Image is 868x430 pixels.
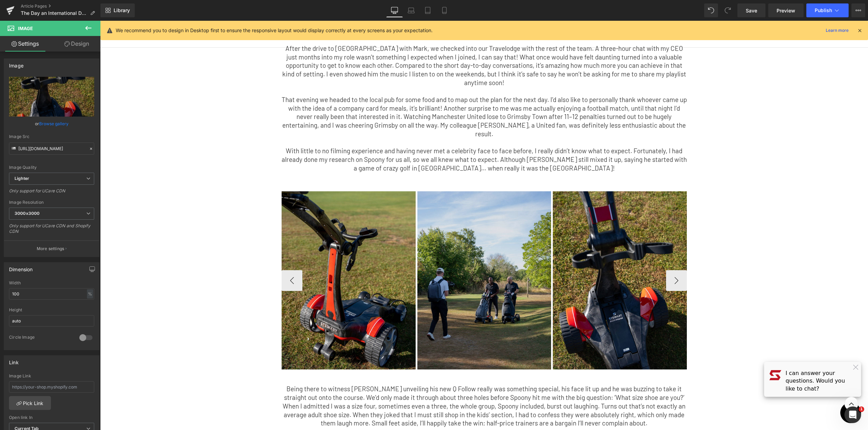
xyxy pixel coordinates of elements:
[768,3,804,17] a: Preview
[704,3,718,17] button: Undo
[114,7,130,13] span: Library
[9,188,94,198] div: Only support for UCare CDN
[39,118,69,130] a: Browse gallery
[721,3,735,17] button: Redo
[9,263,33,272] div: Dimension
[9,315,94,327] input: auto
[9,143,94,155] input: Link
[9,308,94,312] div: Height
[15,176,29,181] b: Lighter
[181,24,587,66] p: After the drive to [GEOGRAPHIC_DATA] with Mark, we checked into our Travelodge with the rest of t...
[9,415,94,420] div: Open link In
[52,36,102,52] a: Design
[9,374,94,378] div: Image Link
[9,381,94,393] input: https://your-shop.myshopify.com
[815,8,832,13] span: Publish
[851,3,865,17] button: More
[116,27,433,34] p: We recommend you to design in Desktop first to ensure the responsive layout would display correct...
[181,126,587,152] p: With little to no filming experience and having never met a celebrity face to face before, I real...
[9,165,94,170] div: Image Quality
[436,3,453,17] a: Mobile
[9,335,72,342] div: Circle Image
[87,289,93,299] div: %
[403,3,419,17] a: Laptop
[9,134,94,139] div: Image Src
[9,200,94,205] div: Image Resolution
[777,7,795,14] span: Preview
[4,240,99,257] button: More settings
[823,26,851,35] a: Learn more
[386,3,403,17] a: Desktop
[9,281,94,285] div: Width
[21,3,100,9] a: Article Pages
[9,288,94,300] input: auto
[9,223,94,239] div: Only support for UCare CDN and Shopify CDN
[9,356,19,365] div: Link
[15,211,39,216] b: 3000x3000
[21,10,87,16] span: The Day an International DJ Roasted Me for Having Tiny Shoes.
[9,59,24,68] div: Image
[859,406,864,412] span: 1
[181,75,587,118] p: That evening we headed to the local pub for some food and to map out the plan for the next day. I...
[100,3,135,17] a: New Library
[806,3,849,17] button: Publish
[18,26,33,31] span: Image
[419,3,436,17] a: Tablet
[746,7,757,14] span: Save
[9,120,94,127] div: or
[181,364,587,407] p: Being there to witness [PERSON_NAME] unveiling his new Q Follow really was something special, his...
[37,246,64,252] p: More settings
[844,406,861,423] iframe: Intercom live chat
[9,396,51,410] a: Pick Link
